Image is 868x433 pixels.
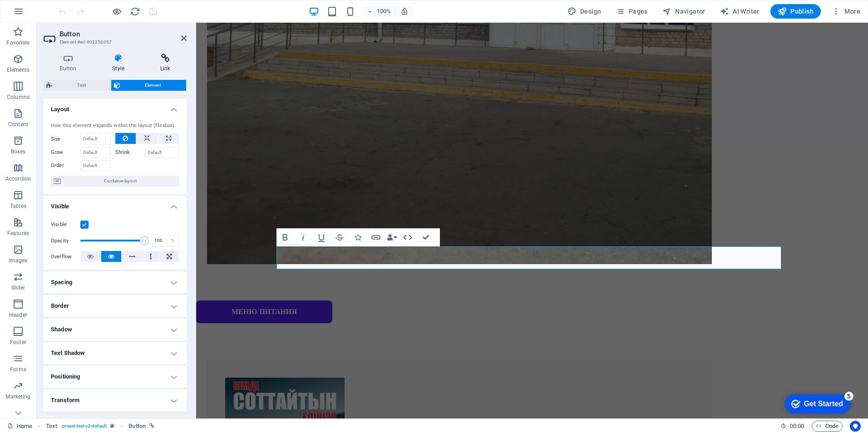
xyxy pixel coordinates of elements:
i: On resize automatically adjust zoom level to fit chosen device. [400,7,409,15]
input: Default [145,147,180,158]
h3: Element #ed-902250057 [59,38,168,46]
span: Navigator [662,7,705,16]
h4: Style [96,54,144,73]
h4: Positioning [44,366,187,388]
button: Element [111,80,187,91]
span: Container layout [64,176,177,187]
span: : [796,423,798,429]
input: Default [80,160,111,171]
button: Link [367,228,385,246]
nav: breadcrumb [46,421,154,432]
span: More [832,7,860,16]
button: HTML [399,228,416,246]
div: 5 [67,2,76,11]
p: Images [9,257,28,264]
div: Design (Ctrl+Alt+Y) [564,4,605,19]
label: Shrink [115,147,145,158]
h4: Text Shadow [44,342,187,364]
button: Data Bindings [385,228,398,246]
button: 100% [363,6,395,17]
label: Order [51,160,80,171]
p: Tables [10,202,26,210]
button: Underline (Ctrl+U) [313,228,330,246]
p: Content [8,121,28,128]
a: Click to cancel selection. Double-click to open Pages [7,421,32,432]
p: Elements [7,66,30,74]
h4: Visible [44,196,187,212]
button: Icons [349,228,366,246]
button: Publish [770,4,821,19]
p: Accordion [5,175,31,182]
span: AI Writer [720,7,759,16]
span: Text [55,80,108,91]
i: This element is linked [149,423,154,428]
button: Confirm (Ctrl+⏎) [417,228,434,246]
label: Grow [51,147,80,158]
input: Default [80,147,111,158]
p: Favorites [6,39,30,46]
h4: Shadow [44,319,187,340]
i: This element is a customizable preset [110,423,114,428]
p: Columns [7,93,30,101]
button: AI Writer [716,4,763,19]
span: Element [123,80,184,91]
h4: Link [144,54,187,73]
span: . preset-text-v2-default [61,421,107,432]
p: Forms [10,366,26,373]
button: Container layout [51,176,179,187]
button: Design [564,4,605,19]
h4: Spacing [44,271,187,293]
div: Get Started [27,10,66,18]
i: Reload page [130,6,140,17]
span: Publish [778,7,814,16]
button: Bold (Ctrl+B) [276,228,294,246]
p: Slider [11,284,25,291]
h4: Button [44,54,96,73]
button: Usercentrics [850,421,861,432]
button: Text [44,80,111,91]
label: Size [51,137,80,142]
span: Pages [616,7,647,16]
h6: Session time [780,421,804,432]
label: Opacity [51,238,80,243]
button: Strikethrough [331,228,348,246]
span: Design [567,7,602,16]
h4: Layout [44,98,187,115]
label: Visible [51,219,80,230]
span: Code [816,421,838,432]
button: Code [812,421,843,432]
label: Overflow [51,251,80,262]
p: Marketing [5,393,30,400]
button: More [828,4,864,19]
h4: Border [44,295,187,317]
div: How this element expands within the layout (Flexbox). [51,122,179,130]
button: Italic (Ctrl+I) [295,228,312,246]
p: Boxes [11,148,26,155]
button: reload [129,6,140,17]
span: Click to select. Double-click to edit [128,421,146,432]
p: Header [9,311,27,319]
h2: Button [59,30,187,38]
h4: Transform [44,389,187,411]
div: Get Started 5 items remaining, 0% complete [7,5,74,24]
span: Click to select. Double-click to edit [46,421,57,432]
div: % [166,235,179,246]
button: Pages [612,4,651,19]
p: Features [7,230,29,237]
span: 00 00 [790,421,804,432]
p: Footer [10,339,26,346]
button: Navigator [659,4,709,19]
h6: 100% [377,6,391,17]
